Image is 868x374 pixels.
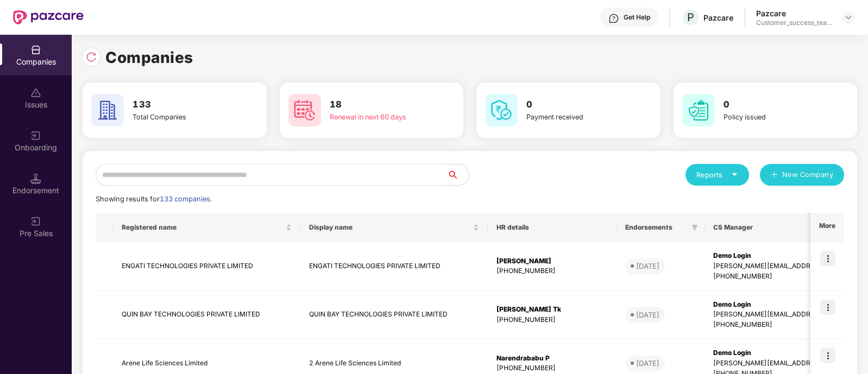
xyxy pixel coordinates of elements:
[496,305,608,315] div: [PERSON_NAME] Tk
[636,261,659,271] div: [DATE]
[91,94,124,126] img: svg+xml;base64,PHN2ZyB4bWxucz0iaHR0cDovL3d3dy53My5vcmcvMjAwMC9zdmciIHdpZHRoPSI2MCIgaGVpZ2h0PSI2MC...
[485,94,518,126] img: svg+xml;base64,PHN2ZyB4bWxucz0iaHR0cDovL3d3dy53My5vcmcvMjAwMC9zdmciIHdpZHRoPSI2MCIgaGVpZ2h0PSI2MC...
[696,169,738,180] div: Reports
[756,8,832,18] div: Pazcare
[682,94,715,126] img: svg+xml;base64,PHN2ZyB4bWxucz0iaHR0cDovL3d3dy53My5vcmcvMjAwMC9zdmciIHdpZHRoPSI2MCIgaGVpZ2h0PSI2MC...
[330,112,423,123] div: Renewal in next 60 days
[782,169,834,180] span: New Company
[30,173,41,184] img: svg+xml;base64,PHN2ZyB3aWR0aD0iMTQuNSIgaGVpZ2h0PSIxNC41IiB2aWV3Qm94PSIwIDAgMTYgMTYiIGZpbGw9Im5vbm...
[496,363,608,373] div: [PHONE_NUMBER]
[689,221,700,234] span: filter
[625,223,687,232] span: Endorsements
[608,13,619,24] img: svg+xml;base64,PHN2ZyBpZD0iSGVscC0zMngzMiIgeG1sbnM9Imh0dHA6Ly93d3cudzMub3JnLzIwMDAvc3ZnIiB3aWR0aD...
[771,171,778,180] span: plus
[724,112,817,123] div: Policy issued
[496,256,608,267] div: [PERSON_NAME]
[724,98,817,112] h3: 0
[496,315,608,325] div: [PHONE_NUMBER]
[687,11,694,24] span: P
[330,98,423,112] h3: 18
[496,266,608,276] div: [PHONE_NUMBER]
[30,130,41,141] img: svg+xml;base64,PHN2ZyB3aWR0aD0iMjAiIGhlaWdodD0iMjAiIHZpZXdCb3g9IjAgMCAyMCAyMCIgZmlsbD0ibm9uZSIgeG...
[760,164,844,186] button: plusNew Company
[113,242,300,291] td: ENGATI TECHNOLOGIES PRIVATE LIMITED
[488,213,617,242] th: HR details
[105,46,193,69] h1: Companies
[526,112,620,123] div: Payment received
[636,309,659,320] div: [DATE]
[13,10,84,24] img: New Pazcare Logo
[300,242,488,291] td: ENGATI TECHNOLOGIES PRIVATE LIMITED
[691,224,698,231] span: filter
[30,45,41,55] img: svg+xml;base64,PHN2ZyBpZD0iQ29tcGFuaWVzIiB4bWxucz0iaHR0cDovL3d3dy53My5vcmcvMjAwMC9zdmciIHdpZHRoPS...
[446,164,469,186] button: search
[636,358,659,369] div: [DATE]
[160,195,212,203] span: 133 companies.
[703,12,733,23] div: Pazcare
[133,98,226,112] h3: 133
[300,213,488,242] th: Display name
[30,87,41,98] img: svg+xml;base64,PHN2ZyBpZD0iSXNzdWVzX2Rpc2FibGVkIiB4bWxucz0iaHR0cDovL3d3dy53My5vcmcvMjAwMC9zdmciIH...
[756,18,832,27] div: Customer_success_team_lead
[30,216,41,227] img: svg+xml;base64,PHN2ZyB3aWR0aD0iMjAiIGhlaWdodD0iMjAiIHZpZXdCb3g9IjAgMCAyMCAyMCIgZmlsbD0ibm9uZSIgeG...
[133,112,226,123] div: Total Companies
[526,98,620,112] h3: 0
[300,291,488,340] td: QUIN BAY TECHNOLOGIES PRIVATE LIMITED
[86,52,97,62] img: svg+xml;base64,PHN2ZyBpZD0iUmVsb2FkLTMyeDMyIiB4bWxucz0iaHR0cDovL3d3dy53My5vcmcvMjAwMC9zdmciIHdpZH...
[810,213,844,242] th: More
[288,94,321,126] img: svg+xml;base64,PHN2ZyB4bWxucz0iaHR0cDovL3d3dy53My5vcmcvMjAwMC9zdmciIHdpZHRoPSI2MCIgaGVpZ2h0PSI2MC...
[820,251,835,266] img: icon
[446,170,469,179] span: search
[122,223,284,232] span: Registered name
[113,213,300,242] th: Registered name
[496,353,608,364] div: Narendrababu P
[844,13,853,22] img: svg+xml;base64,PHN2ZyBpZD0iRHJvcGRvd24tMzJ4MzIiIHhtbG5zPSJodHRwOi8vd3d3LnczLm9yZy8yMDAwL3N2ZyIgd2...
[820,348,835,363] img: icon
[309,223,471,232] span: Display name
[820,300,835,315] img: icon
[113,291,300,340] td: QUIN BAY TECHNOLOGIES PRIVATE LIMITED
[624,13,650,22] div: Get Help
[731,171,738,178] span: caret-down
[96,195,212,203] span: Showing results for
